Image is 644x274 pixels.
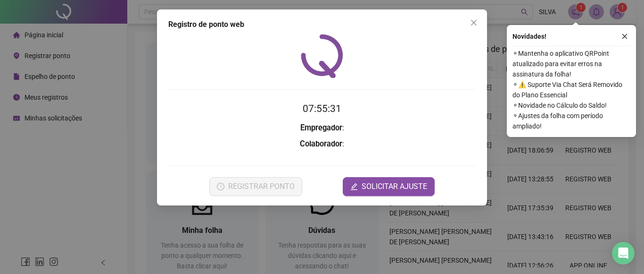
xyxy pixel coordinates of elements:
button: REGISTRAR PONTO [209,177,302,196]
span: ⚬ Novidade no Cálculo do Saldo! [512,100,630,111]
button: editSOLICITAR AJUSTE [343,177,435,196]
span: SOLICITAR AJUSTE [362,181,427,192]
button: Close [466,15,481,30]
span: close [470,19,478,26]
img: QRPoint [301,34,343,78]
div: Open Intercom Messenger [612,242,635,265]
span: edit [350,183,358,190]
div: Registro de ponto web [168,19,476,30]
h3: : [168,122,476,134]
strong: Colaborador [300,139,342,148]
span: Novidades ! [512,31,546,42]
span: ⚬ ⚠️ Suporte Via Chat Será Removido do Plano Essencial [512,79,630,100]
span: close [621,33,628,40]
time: 07:55:31 [303,103,341,114]
strong: Empregador [300,123,342,132]
span: ⚬ Mantenha o aplicativo QRPoint atualizado para evitar erros na assinatura da folha! [512,48,630,79]
h3: : [168,138,476,150]
span: ⚬ Ajustes da folha com período ampliado! [512,111,630,131]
